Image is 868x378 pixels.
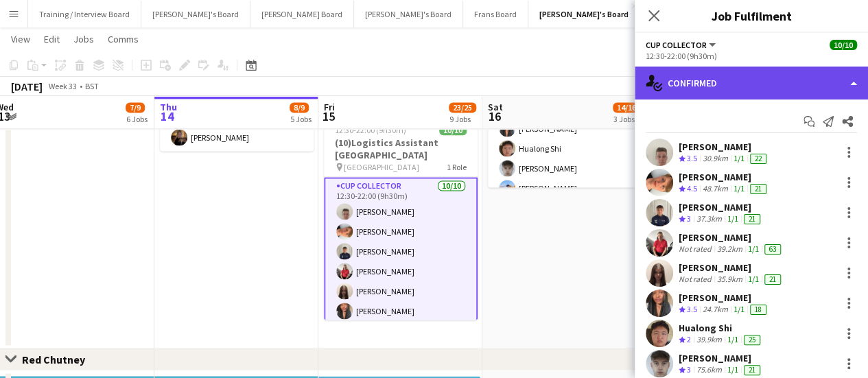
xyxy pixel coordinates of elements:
div: 48.7km [700,183,731,195]
span: 3.5 [687,153,697,163]
div: 21 [750,184,766,194]
div: [PERSON_NAME] [679,352,763,364]
span: 3 [687,364,691,375]
div: [PERSON_NAME] [679,261,784,274]
div: 75.6km [694,364,725,376]
div: 21 [744,214,760,224]
span: 12:30-22:00 (9h30m) [335,125,406,135]
span: CUP COLLECTOR [646,40,707,50]
span: 2 [687,334,691,344]
span: Thu [160,101,177,113]
h3: Job Fulfilment [635,7,868,25]
span: 7/9 [126,102,145,113]
span: View [11,33,30,45]
app-skills-label: 1/1 [727,334,738,344]
span: Comms [108,33,139,45]
div: 9 Jobs [449,114,476,124]
div: Confirmed [635,67,868,99]
div: 37.3km [694,213,725,225]
span: Fri [324,101,335,113]
div: 25 [744,335,760,345]
button: [PERSON_NAME]'s Board [141,1,250,27]
app-skills-label: 1/1 [748,274,759,284]
span: Jobs [73,33,94,45]
span: 14/16 [613,102,640,113]
div: 21 [744,365,760,375]
div: 22 [750,154,766,164]
span: 8/9 [290,102,309,113]
span: 14 [158,108,177,124]
span: 1 Role [447,162,467,172]
div: [PERSON_NAME] [679,292,769,304]
button: Training / Interview Board [28,1,141,27]
div: [PERSON_NAME] [679,141,769,153]
button: Frans Board [463,1,528,27]
div: [PERSON_NAME] [679,171,769,183]
button: [PERSON_NAME] Board [250,1,354,27]
div: [PERSON_NAME] [679,201,763,213]
h3: (10)Logistics Assistant [GEOGRAPHIC_DATA] [324,137,478,161]
button: [PERSON_NAME]'s Board [354,1,463,27]
app-skills-label: 1/1 [734,304,744,314]
span: Edit [44,33,60,45]
span: 4.5 [687,183,697,193]
div: Red Chutney [22,352,96,366]
div: 35.9km [714,274,745,285]
span: 15 [322,108,335,124]
button: [PERSON_NAME]'s Board [528,1,640,27]
app-skills-label: 1/1 [727,364,738,375]
div: 21 [764,274,781,285]
span: 10/10 [830,40,857,50]
div: Not rated [679,274,714,285]
app-skills-label: 1/1 [748,244,759,254]
a: View [5,30,36,48]
span: 10/10 [439,125,467,135]
div: 30.9km [700,153,731,165]
app-skills-label: 1/1 [734,153,744,163]
div: 18 [750,305,766,315]
app-job-card: 12:30-22:00 (9h30m)10/10(10)Logistics Assistant [GEOGRAPHIC_DATA] [GEOGRAPHIC_DATA]1 RoleCUP COLL... [324,117,478,320]
app-skills-label: 1/1 [734,183,744,193]
span: Sat [488,101,503,113]
span: 3 [687,213,691,224]
a: Edit [38,30,65,48]
span: 23/25 [449,102,476,113]
span: Week 33 [45,81,80,91]
div: Hualong Shi [679,322,763,334]
a: Comms [102,30,144,48]
div: 39.2km [714,244,745,255]
div: [DATE] [11,80,43,93]
app-skills-label: 1/1 [727,213,738,224]
div: [PERSON_NAME] [679,231,784,244]
div: 3 Jobs [613,114,640,124]
span: 16 [486,108,503,124]
div: 6 Jobs [126,114,148,124]
a: Jobs [68,30,99,48]
button: CUP COLLECTOR [646,40,718,50]
div: 5 Jobs [290,114,312,124]
span: [GEOGRAPHIC_DATA] [344,162,419,172]
div: 24.7km [700,304,731,316]
div: 63 [764,244,781,255]
div: 12:30-22:00 (9h30m) [646,51,857,61]
div: 39.9km [694,334,725,346]
div: BST [85,81,99,91]
div: Not rated [679,244,714,255]
span: 3.5 [687,304,697,314]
